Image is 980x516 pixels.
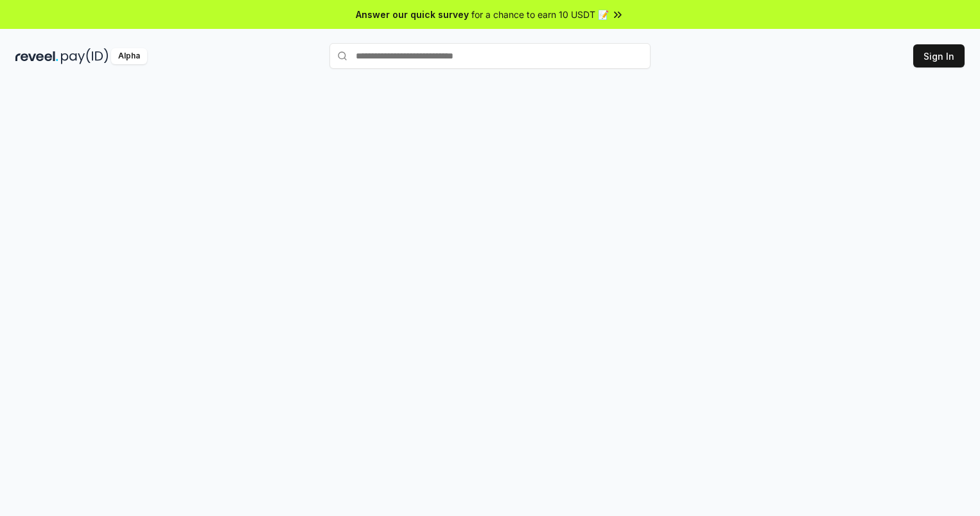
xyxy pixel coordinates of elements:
button: Sign In [913,44,965,67]
img: pay_id [61,48,109,64]
div: Alpha [111,48,147,64]
span: Answer our quick survey [356,8,469,21]
span: for a chance to earn 10 USDT 📝 [471,8,609,21]
img: reveel_dark [15,48,58,64]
